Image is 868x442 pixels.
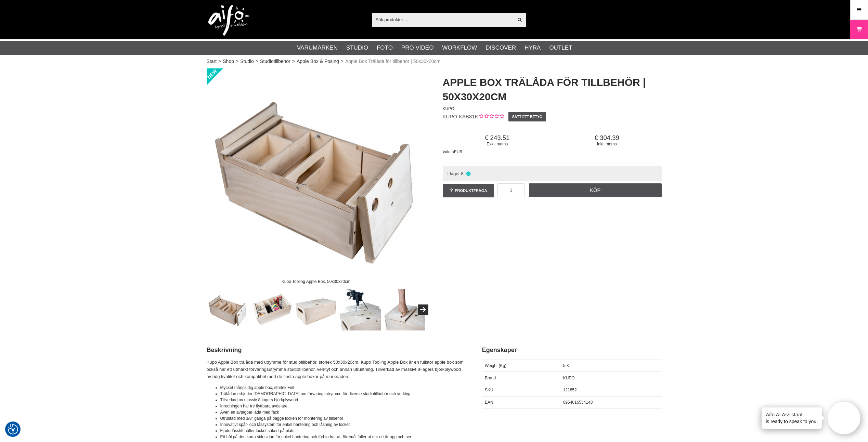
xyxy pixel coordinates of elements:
span: > [292,58,295,65]
span: 243.51 [443,134,552,142]
span: > [218,58,221,65]
li: Även en avtagbar låda med fack [220,409,465,415]
span: Valuta [443,149,454,154]
img: logo.png [208,5,249,36]
li: Innovativt spår- och låssystem för enkel hantering och låsning av locket [220,421,465,428]
span: KUPO [563,376,575,380]
li: Ett hål på den korta sidosidan för enkel hantering och förhindrar att föremål faller ut när de är... [220,434,465,440]
a: Apple Box & Posing [297,58,339,65]
span: 6954016534148 [563,400,593,405]
span: SKU [485,388,493,392]
div: is ready to speak to you! [762,407,822,429]
a: Köp [529,183,662,197]
a: Produktfråga [443,184,494,197]
input: Sök produkter ... [372,14,514,25]
button: Next [418,304,428,315]
p: Kupo Apple Box trälåda med utrymme för studiotillbehör, storlek 50x30x20cm. Kupo Tooling Apple Bo... [207,359,465,380]
a: Pro Video [401,43,433,52]
span: 8 [461,171,464,176]
a: Foto [377,43,393,52]
img: Kupo Tooling Apple Box, 50x30x20cm [207,289,248,330]
a: Hyra [524,43,541,52]
span: > [236,58,238,65]
span: > [341,58,344,65]
a: Discover [485,43,516,52]
h1: Apple Box Trälåda för tillbehör | 50x30x20cm [443,75,662,104]
h4: Aifo AI Assistant [766,411,818,418]
button: Samtyckesinställningar [8,423,18,435]
img: Kupo Tooling Apple Box, 50x30x20cm [207,68,426,287]
li: Inredningen har tre flyttbara avdelare. [220,403,465,409]
div: Kundbetyg: 0 [478,113,504,120]
a: Sätt ett betyg [508,112,546,121]
span: Brand [485,376,496,380]
span: > [256,58,258,65]
i: I lager [465,171,471,176]
li: Tillverkad av massiv 8-lagers björkplywood. [220,397,465,403]
a: Varumärken [297,43,338,52]
span: Apple Box Trälåda för tillbehör | 50x30x20cm [345,58,440,65]
span: EAN [485,400,493,405]
li: Mycket mångsidig apple box, storlek Full [220,385,465,391]
img: Innovative track and locking latch system [384,289,425,330]
span: Inkl. moms [552,142,662,146]
li: Fjäderlåsstift håller locket säkert på plats. [220,428,465,434]
li: Utrustad med 3/8" gänga på bägge locken för montering av tillbehör [220,415,465,421]
span: Exkl. moms [443,142,552,146]
a: Studio [240,58,254,65]
span: KUPO-KAB81K [443,114,478,119]
img: Maximum to double interior organized boxes [251,289,293,330]
img: Standard full size apple box dimension [295,289,337,330]
a: Studiotillbehör [260,58,290,65]
a: Studio [346,43,368,52]
span: EUR [454,149,463,154]
span: 121852 [563,388,577,392]
img: 3/8" thread female equipped on either cover [339,289,381,330]
span: Weight (Kg) [485,363,506,368]
li: Trälådan erbjuder [DEMOGRAPHIC_DATA] om förvaringsutrymme för diverse studiotillbehör och verktyg [220,391,465,397]
span: KUPO [443,106,454,111]
a: Start [207,58,217,65]
span: 5.8 [563,363,569,368]
h2: Egenskaper [482,346,662,354]
a: Shop [223,58,234,65]
span: I lager [447,171,460,176]
div: Kupo Tooling Apple Box, 50x30x20cm [276,275,356,287]
a: Workflow [442,43,477,52]
span: 304.39 [552,134,662,142]
img: Revisit consent button [8,424,18,434]
h2: Beskrivning [207,346,465,354]
a: Outlet [549,43,572,52]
